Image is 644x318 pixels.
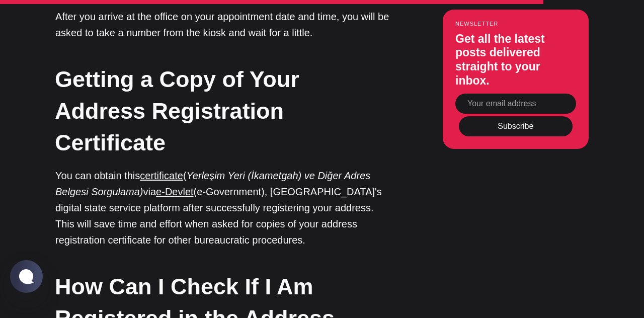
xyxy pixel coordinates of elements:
button: Subscribe [459,116,573,136]
h2: Getting a Copy of Your Address Registration Certificate [55,63,392,158]
p: You can obtain this ( via (e-Government), [GEOGRAPHIC_DATA]'s digital state service platform afte... [55,168,392,248]
a: e-Devlet [156,186,193,197]
p: After you arrive at the office on your appointment date and time, you will be asked to take a num... [55,9,392,41]
a: certificate [140,170,183,181]
small: Newsletter [455,21,576,27]
h3: Get all the latest posts delivered straight to your inbox. [455,32,576,88]
em: Yerleşim Yeri (İkametgah) ve Diğer Adres Belgesi Sorgulama) [55,170,370,197]
input: Your email address [455,94,576,114]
